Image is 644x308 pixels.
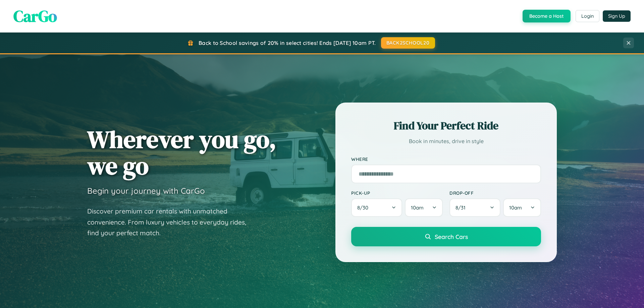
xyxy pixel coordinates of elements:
button: 10am [503,198,541,217]
p: Discover premium car rentals with unmatched convenience. From luxury vehicles to everyday rides, ... [87,206,255,239]
button: Search Cars [351,227,541,246]
h3: Begin your journey with CarGo [87,186,205,196]
span: 8 / 30 [357,204,372,211]
span: 10am [411,204,424,211]
button: 8/30 [351,198,402,217]
h2: Find Your Perfect Ride [351,118,541,133]
span: CarGo [13,5,57,27]
span: 8 / 31 [455,204,469,211]
button: 10am [405,198,443,217]
button: BACK2SCHOOL20 [381,37,435,49]
span: 10am [509,204,522,211]
button: Become a Host [523,10,571,22]
label: Drop-off [449,190,541,196]
h1: Wherever you go, we go [87,126,276,179]
p: Book in minutes, drive in style [351,136,541,146]
span: Back to School savings of 20% in select cities! Ends [DATE] 10am PT. [199,40,376,46]
label: Pick-up [351,190,443,196]
span: Search Cars [435,233,468,240]
button: Login [576,10,599,22]
button: 8/31 [449,198,500,217]
button: Sign Up [603,10,631,22]
label: Where [351,156,541,162]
